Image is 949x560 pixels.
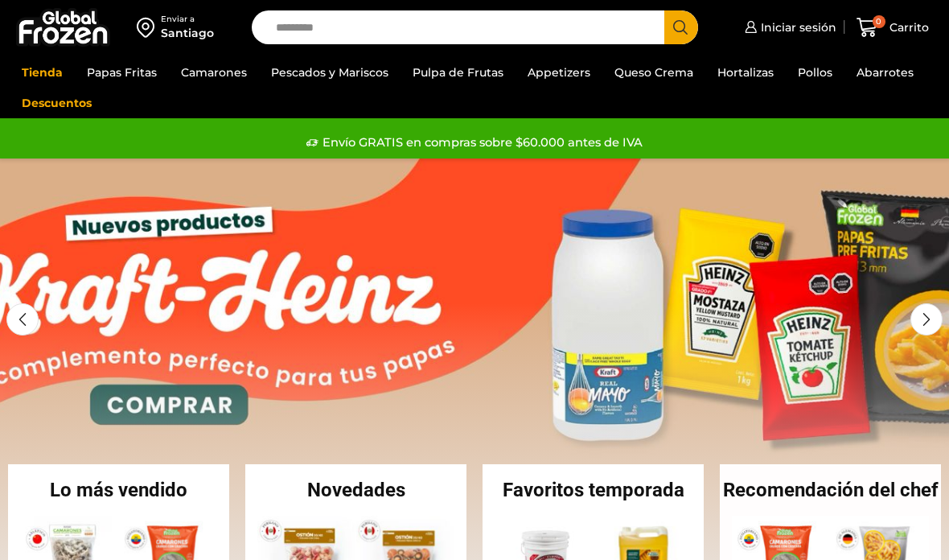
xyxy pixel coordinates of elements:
[520,57,598,88] a: Appetizers
[161,25,214,41] div: Santiago
[161,14,214,25] div: Enviar a
[741,11,836,43] a: Iniciar sesión
[173,57,255,88] a: Camarones
[263,57,396,88] a: Pescados y Mariscos
[79,57,165,88] a: Papas Fritas
[483,480,704,500] h2: Favoritos temporada
[873,15,885,28] span: 0
[8,480,229,500] h2: Lo más vendido
[790,57,840,88] a: Pollos
[852,9,933,47] a: 0 Carrito
[720,480,941,500] h2: Recomendación del chef
[709,57,782,88] a: Hortalizas
[14,88,100,118] a: Descuentos
[848,57,922,88] a: Abarrotes
[137,14,161,41] img: address-field-icon.svg
[606,57,701,88] a: Queso Crema
[910,303,943,336] div: Next slide
[245,480,466,500] h2: Novedades
[885,19,929,35] span: Carrito
[405,57,511,88] a: Pulpa de Frutas
[664,10,698,44] button: Search button
[6,303,39,336] div: Previous slide
[14,57,71,88] a: Tienda
[757,19,836,35] span: Iniciar sesión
